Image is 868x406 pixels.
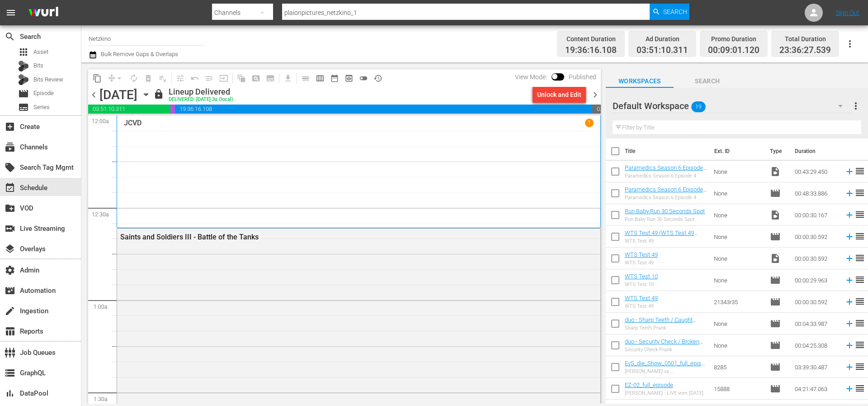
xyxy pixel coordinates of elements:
svg: Add to Schedule [844,210,854,220]
svg: Add to Schedule [844,275,854,285]
img: ans4CAIJ8jUAAAAAAAAAAAAAAAAAAAAAAAAgQb4GAAAAAAAAAAAAAAAAAAAAAAAAJMjXAAAAAAAAAAAAAAAAAAAAAAAAgAT5G... [22,2,65,24]
span: Schedule [5,182,15,193]
span: Episode [770,383,781,394]
span: more_vert [850,100,861,111]
span: Revert to Primary Episode [188,71,202,86]
button: Search [650,4,689,20]
td: 00:00:30.592 [791,291,841,313]
div: Lineup Delivered [169,87,233,97]
div: Paramedics Season 6 Episode 4 [625,173,707,179]
span: 19:36:16.108 [175,105,593,114]
div: Total Duration [779,33,831,45]
a: WTS Test 49 (WTS Test 49 (00:00:00)) [625,229,698,243]
span: Series [18,102,29,113]
span: Series [33,103,50,112]
span: Customize Events [170,69,188,87]
span: reorder [854,383,865,394]
span: Toggle to switch from Published to Draft view. [552,73,558,80]
div: WTS Test 10 [625,282,658,287]
span: Bits [33,61,43,70]
svg: Add to Schedule [844,297,854,307]
th: Ext. ID [709,139,764,164]
a: WTS Test 10 [625,273,658,280]
a: WTS Test 49 [625,295,658,301]
div: WTS Test 49 [625,303,658,309]
td: None [710,226,766,248]
span: Episode [770,340,781,351]
span: Select an event to delete [141,71,156,86]
span: Clear Lineup [156,71,170,86]
svg: Add to Schedule [844,167,854,177]
svg: Add to Schedule [844,319,854,329]
span: reorder [854,231,865,242]
div: Bits Review [18,74,29,85]
span: Episode [770,362,781,373]
span: Video [770,166,781,177]
span: 03:51:10.311 [637,45,688,56]
td: 00:43:29.450 [791,161,841,182]
div: Security Check Prank [625,347,707,353]
span: reorder [854,296,865,307]
td: None [710,161,766,182]
a: duo - Security Check / Broken Statue [625,338,703,352]
span: VOD [5,203,15,214]
td: 00:00:30.592 [791,226,841,248]
span: Asset [18,47,29,57]
span: reorder [854,209,865,220]
a: Paramedics Season 6 Episode 4 - Nine Now [625,186,707,200]
span: Create [5,121,15,132]
td: 15888 [710,378,766,400]
span: Remove Gaps & Overlaps [104,71,127,86]
span: Episode [18,88,29,99]
svg: Add to Schedule [844,384,854,394]
div: [PERSON_NAME] - LIVE vom [DATE] [625,390,703,396]
span: Search [663,4,687,20]
span: Channels [5,142,15,153]
td: 00:04:25.308 [791,334,841,356]
span: Search [674,76,741,87]
span: 00:09:01.120 [170,105,175,114]
span: 03:51:10.311 [88,105,170,114]
div: Default Workspace [613,93,851,119]
span: View Mode: [510,73,552,81]
td: None [710,334,766,356]
svg: Add to Schedule [844,253,854,263]
span: View Backup [342,71,356,86]
span: chevron_left [88,89,99,100]
td: 00:04:33.987 [791,313,841,334]
a: duo - Sharp Teeth / Caught Cheating [625,316,696,330]
span: reorder [854,361,865,372]
span: toggle_off [359,74,368,83]
div: Unlock and Edit [537,86,581,103]
th: Type [764,139,789,164]
div: Saints and Soldiers III - Battle of the Tanks [120,233,548,241]
div: WTS Test 49 [625,238,707,244]
td: 04:21:47.063 [791,378,841,400]
th: Title [625,139,709,164]
a: WTS Test 49 [625,251,658,258]
span: Video [770,210,781,220]
span: reorder [854,253,865,263]
td: 03:39:30.487 [791,356,841,378]
th: Duration [789,139,844,164]
div: WTS Test 49 [625,260,658,266]
div: Run Baby Run 30 Seconds Spot [625,216,705,222]
span: Month Calendar View [327,71,342,86]
span: Search Tag Mgmt [5,162,15,173]
a: Sign Out [836,9,859,16]
span: Episode [770,275,781,286]
span: Overlays [5,244,15,254]
span: Search [5,31,15,42]
td: None [710,313,766,334]
span: Download as CSV [278,69,295,87]
td: None [710,269,766,291]
span: Create Series Block [263,71,278,86]
span: content_copy [93,74,102,83]
svg: Add to Schedule [844,232,854,242]
div: [PERSON_NAME] vs. [PERSON_NAME] - Die Liveshow [625,368,707,374]
a: Run Baby Run 30 Seconds Spot [625,208,705,215]
span: Create Search Block [249,71,263,86]
span: Fill episodes with ad slates [202,71,217,86]
span: 23:36:27.539 [779,45,831,56]
div: Bits [18,61,29,72]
